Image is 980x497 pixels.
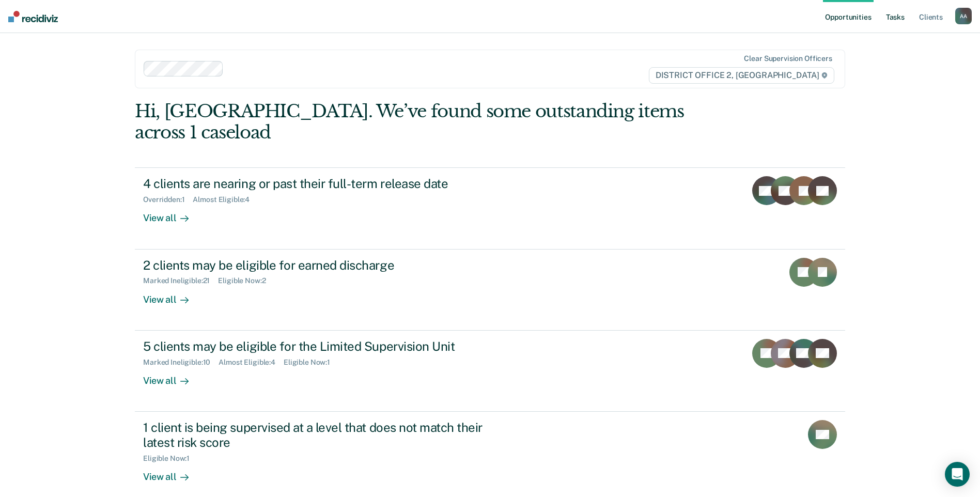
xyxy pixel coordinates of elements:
[143,276,218,285] div: Marked Ineligible : 21
[143,366,201,386] div: View all
[135,250,845,331] a: 2 clients may be eligible for earned dischargeMarked Ineligible:21Eligible Now:2View all
[143,420,506,450] div: 1 client is being supervised at a level that does not match their latest risk score
[143,454,198,463] div: Eligible Now : 1
[649,67,834,84] span: DISTRICT OFFICE 2, [GEOGRAPHIC_DATA]
[218,276,274,285] div: Eligible Now : 2
[135,101,703,143] div: Hi, [GEOGRAPHIC_DATA]. We’ve found some outstanding items across 1 caseload
[193,195,258,204] div: Almost Eligible : 4
[143,204,201,224] div: View all
[8,11,58,22] img: Recidiviz
[955,8,972,24] button: AA
[143,358,219,367] div: Marked Ineligible : 10
[284,358,338,367] div: Eligible Now : 1
[143,339,506,354] div: 5 clients may be eligible for the Limited Supervision Unit
[744,54,832,63] div: Clear supervision officers
[135,331,845,412] a: 5 clients may be eligible for the Limited Supervision UnitMarked Ineligible:10Almost Eligible:4El...
[955,8,972,24] div: A A
[219,358,284,367] div: Almost Eligible : 4
[135,167,845,249] a: 4 clients are nearing or past their full-term release dateOverridden:1Almost Eligible:4View all
[143,462,201,483] div: View all
[143,176,506,191] div: 4 clients are nearing or past their full-term release date
[143,195,193,204] div: Overridden : 1
[945,462,970,487] div: Open Intercom Messenger
[143,285,201,305] div: View all
[143,258,506,273] div: 2 clients may be eligible for earned discharge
